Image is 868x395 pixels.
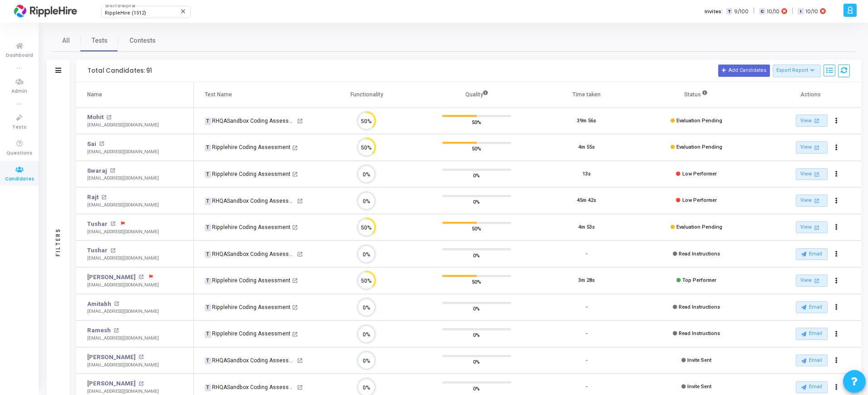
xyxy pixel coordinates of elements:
span: T [205,171,211,178]
span: T [205,384,211,391]
div: Name [87,90,102,100]
mat-icon: open_in_new [297,385,303,390]
button: Actions [830,301,843,314]
mat-icon: open_in_new [138,381,143,386]
span: T [205,251,211,258]
mat-icon: open_in_new [297,118,303,124]
a: Amitabh [87,300,111,309]
div: - [586,250,587,258]
button: Add Candidates [718,65,770,76]
div: Total Candidates: 91 [88,67,152,75]
span: T [205,224,211,231]
button: Actions [830,275,843,287]
div: Ripplehire Coding Assessment [205,276,291,285]
span: 9/100 [734,8,749,15]
div: Ripplehire Coding Assessment [205,330,291,338]
a: Mohit [87,113,104,122]
div: [EMAIL_ADDRESS][DOMAIN_NAME] [87,149,159,155]
a: [PERSON_NAME] [87,273,136,282]
mat-icon: open_in_new [297,358,303,364]
span: 0% [473,171,480,180]
span: Top Performer [682,277,716,283]
span: RippleHire (1512) [105,10,146,16]
div: Ripplehire Coding Assessment [205,170,291,178]
span: Questions [6,150,32,157]
div: 39m 56s [577,117,596,125]
span: 0% [473,384,480,393]
div: 4m 55s [578,144,595,151]
button: Actions [830,141,843,154]
th: Functionality [312,82,422,108]
mat-icon: open_in_new [292,225,298,230]
span: Evaluation Pending [676,224,722,230]
div: RHQASandbox Coding Assessment [205,197,295,205]
mat-icon: open_in_new [813,170,821,178]
a: Swaraj [87,166,107,175]
th: Status [641,82,751,108]
button: Actions [830,221,843,234]
mat-icon: open_in_new [110,221,115,226]
button: Actions [830,168,843,180]
div: [EMAIL_ADDRESS][DOMAIN_NAME] [87,175,159,182]
mat-icon: open_in_new [292,145,298,151]
mat-icon: open_in_new [813,117,821,125]
span: Read Instructions [679,251,720,257]
div: - [586,330,587,338]
div: [EMAIL_ADDRESS][DOMAIN_NAME] [87,122,159,129]
span: Low Performer [682,171,717,177]
div: RHQASandbox Coding Assessment [205,383,295,391]
div: Filters [54,192,62,292]
span: Invite Sent [687,384,711,390]
div: Ripplehire Coding Assessment [205,143,291,151]
div: - [586,383,587,391]
a: Rajt [87,193,99,202]
div: 13s [582,170,591,178]
span: Invite Sent [687,357,711,363]
span: Read Instructions [679,304,720,310]
th: Test Name [194,82,311,108]
button: Email [796,355,828,366]
span: Tests [12,124,26,131]
span: T [205,304,211,311]
span: 0% [473,250,480,260]
a: Tushar [87,246,108,255]
div: 45m 42s [577,197,596,205]
button: Actions [830,115,843,127]
button: Email [796,328,828,340]
span: Admin [11,88,27,95]
span: T [205,145,211,152]
span: Tests [92,36,108,45]
mat-icon: open_in_new [297,251,303,257]
span: 10/10 [806,8,818,15]
mat-icon: open_in_new [813,277,821,285]
label: Invites: [705,8,723,15]
span: Evaluation Pending [676,144,722,150]
span: | [792,6,793,16]
div: [EMAIL_ADDRESS][DOMAIN_NAME] [87,335,159,342]
div: RHQASandbox Coding Assessment [205,117,295,125]
span: T [205,198,211,205]
mat-icon: open_in_new [292,171,298,177]
div: Ripplehire Coding Assessment [205,303,291,311]
mat-icon: open_in_new [106,115,111,120]
span: T [205,331,211,338]
mat-icon: open_in_new [110,168,115,173]
span: T [205,278,211,285]
mat-icon: open_in_new [114,301,119,306]
div: Ripplehire Coding Assessment [205,223,291,231]
button: Actions [830,195,843,207]
mat-icon: open_in_new [101,195,106,200]
span: Dashboard [6,52,33,60]
span: Candidates [5,175,34,183]
mat-icon: open_in_new [813,197,821,205]
a: Sai [87,140,96,149]
button: Email [796,301,828,313]
a: [PERSON_NAME] [87,353,136,362]
span: 50% [472,277,481,286]
span: 0% [473,330,480,340]
div: 3m 28s [578,277,595,285]
span: C [759,8,765,15]
a: View [796,195,828,207]
a: Ramesh [87,326,111,335]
